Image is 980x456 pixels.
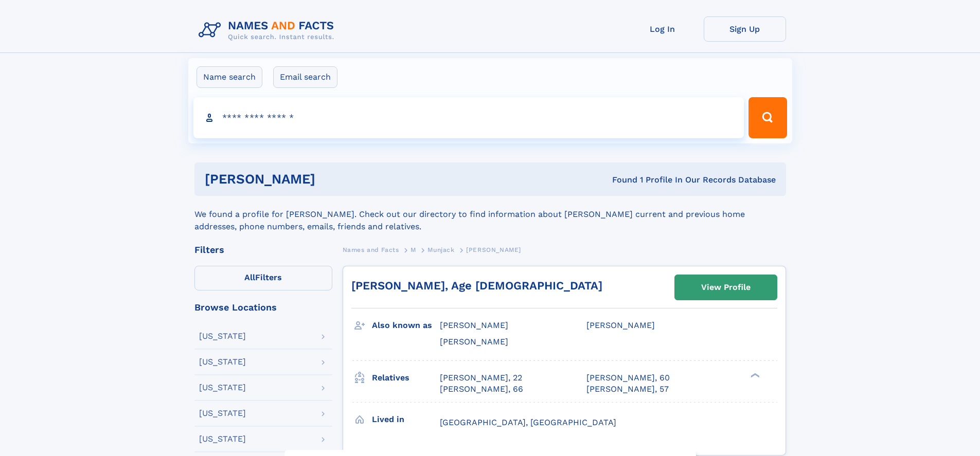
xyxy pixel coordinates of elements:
[704,16,786,42] a: Sign Up
[411,246,416,253] span: M
[586,372,670,384] a: [PERSON_NAME], 60
[273,66,337,88] label: Email search
[351,279,602,292] a: [PERSON_NAME], Age [DEMOGRAPHIC_DATA]
[194,16,343,44] img: Logo Names and Facts
[440,372,522,384] a: [PERSON_NAME], 22
[199,358,246,366] div: [US_STATE]
[197,66,262,88] label: Name search
[440,384,523,395] a: [PERSON_NAME], 66
[372,369,440,387] h3: Relatives
[440,337,508,346] span: [PERSON_NAME]
[194,196,786,233] div: We found a profile for [PERSON_NAME]. Check out our directory to find information about [PERSON_N...
[199,384,246,392] div: [US_STATE]
[675,275,777,300] a: View Profile
[199,332,246,340] div: [US_STATE]
[194,303,332,312] div: Browse Locations
[427,243,454,256] a: Munjack
[586,384,669,395] a: [PERSON_NAME], 57
[440,320,508,330] span: [PERSON_NAME]
[372,411,440,428] h3: Lived in
[440,417,616,427] span: [GEOGRAPHIC_DATA], [GEOGRAPHIC_DATA]
[343,243,399,256] a: Names and Facts
[464,174,776,186] div: Found 1 Profile In Our Records Database
[199,435,246,443] div: [US_STATE]
[199,409,246,417] div: [US_STATE]
[193,97,744,138] input: search input
[621,16,704,42] a: Log In
[466,246,521,253] span: [PERSON_NAME]
[701,276,751,299] div: View Profile
[749,97,787,138] button: Search Button
[205,173,464,186] h1: [PERSON_NAME]
[194,245,332,254] div: Filters
[748,372,760,378] div: ❯
[372,317,440,334] h3: Also known as
[586,320,655,330] span: [PERSON_NAME]
[411,243,416,256] a: M
[427,246,454,253] span: Munjack
[244,272,255,282] span: All
[194,266,332,290] label: Filters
